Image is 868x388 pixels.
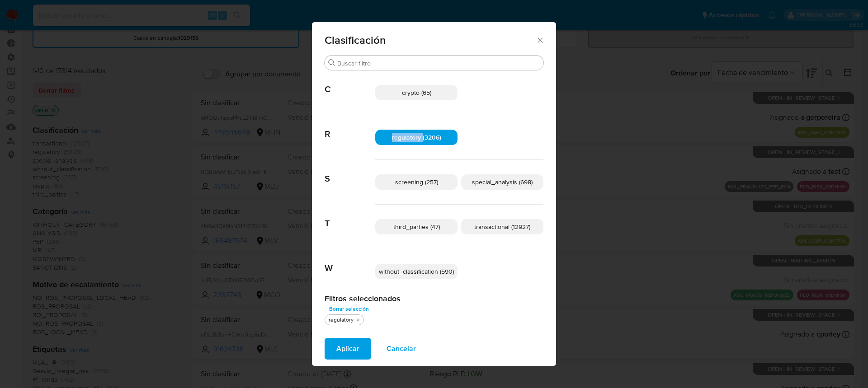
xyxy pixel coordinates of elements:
span: Cancelar [387,339,416,359]
button: quitar regulatory [354,316,362,323]
span: third_parties (47) [393,222,440,231]
span: special_analysis (698) [472,178,533,187]
span: Borrar selección [329,304,369,313]
div: screening (257) [375,174,458,190]
span: W [325,249,375,274]
input: Buscar filtro [337,59,540,67]
span: Aplicar [336,339,359,359]
span: screening (257) [395,178,438,187]
div: without_classification (590) [375,264,458,279]
div: regulatory (3206) [375,130,458,145]
span: R [325,115,375,140]
div: transactional (12927) [461,219,543,234]
span: C [325,70,375,95]
div: special_analysis (698) [461,174,543,190]
button: Cancelar [375,338,428,360]
span: transactional (12927) [474,222,530,231]
button: Buscar [328,59,335,66]
h2: Filtros seleccionados [325,294,543,304]
span: regulatory (3206) [392,133,441,142]
div: crypto (65) [375,85,458,100]
span: T [325,205,375,229]
button: Cerrar [536,36,544,44]
button: Borrar selección [325,304,373,314]
div: third_parties (47) [375,219,458,234]
button: Aplicar [325,338,371,360]
span: Clasificación [325,35,536,46]
div: regulatory [327,316,355,324]
span: S [325,160,375,184]
span: crypto (65) [402,88,431,97]
span: without_classification (590) [379,267,454,276]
